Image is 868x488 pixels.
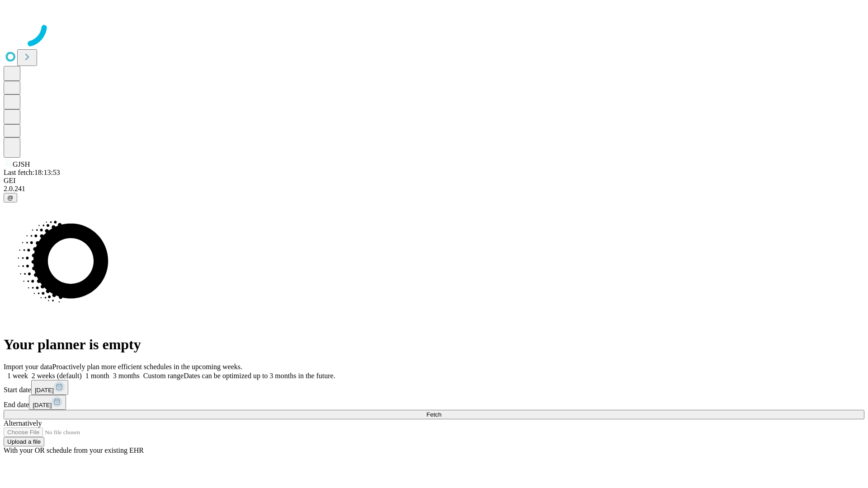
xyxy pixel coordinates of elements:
[4,169,60,176] span: Last fetch: 18:13:53
[4,363,52,371] span: Import your data
[35,387,54,394] span: [DATE]
[4,446,144,454] span: With your OR schedule from your existing EHR
[4,185,864,193] div: 2.0.241
[7,372,28,380] span: 1 week
[4,410,864,419] button: Fetch
[33,402,52,408] span: [DATE]
[143,372,184,380] span: Custom range
[4,395,864,410] div: End date
[31,380,68,395] button: [DATE]
[4,193,17,202] button: @
[4,437,44,446] button: Upload a file
[13,160,30,168] span: GJSH
[184,372,335,380] span: Dates can be optimized up to 3 months in the future.
[426,411,441,418] span: Fetch
[4,177,864,185] div: GEI
[4,336,864,353] h1: Your planner is empty
[85,372,109,380] span: 1 month
[113,372,140,380] span: 3 months
[29,395,66,410] button: [DATE]
[7,194,14,201] span: @
[4,380,864,395] div: Start date
[4,419,42,427] span: Alternatively
[52,363,242,371] span: Proactively plan more efficient schedules in the upcoming weeks.
[32,372,82,380] span: 2 weeks (default)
